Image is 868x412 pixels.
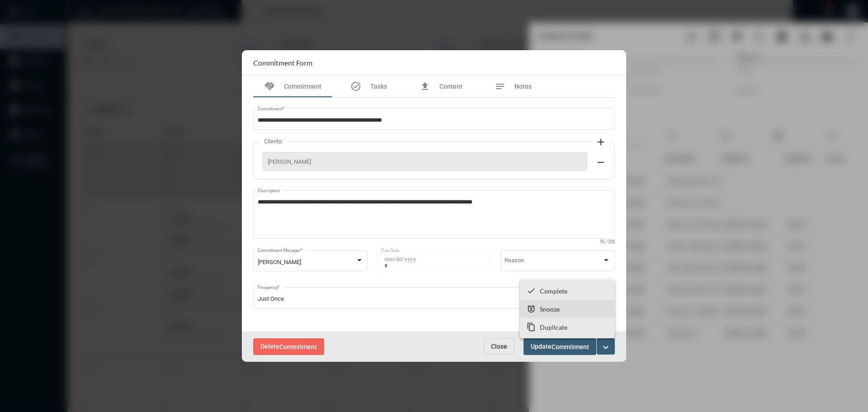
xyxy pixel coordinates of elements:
[540,305,560,313] p: Snooze
[527,286,536,295] mat-icon: checkmark
[540,287,567,295] p: Complete
[527,322,536,331] mat-icon: content_copy
[540,323,567,331] p: Duplicate
[527,304,536,313] mat-icon: snooze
